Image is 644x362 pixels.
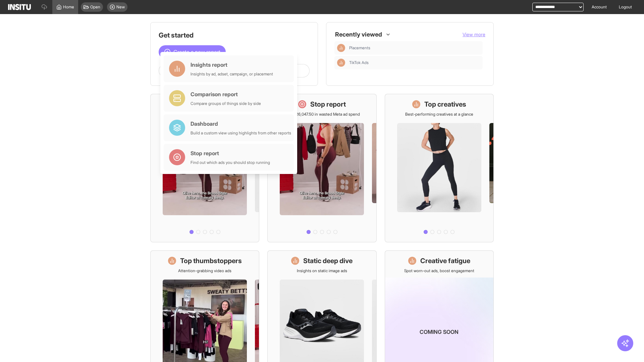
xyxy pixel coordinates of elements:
p: Attention-grabbing video ads [178,268,231,274]
div: Build a custom view using highlights from other reports [191,130,291,136]
div: Find out which ads you should stop running [191,160,270,165]
p: Save £26,047.50 in wasted Meta ad spend [284,112,360,117]
a: Top creativesBest-performing creatives at a glance [385,94,494,242]
img: Logo [8,4,31,10]
a: What's live nowSee all active ads instantly [150,94,259,242]
div: Insights [337,59,345,67]
a: Stop reportSave £26,047.50 in wasted Meta ad spend [267,94,376,242]
div: Insights [337,44,345,52]
span: Home [63,4,74,10]
span: TikTok Ads [349,60,369,65]
span: TikTok Ads [349,60,480,65]
p: Insights on static image ads [297,268,347,274]
div: Insights by ad, adset, campaign, or placement [191,71,273,77]
div: Compare groups of things side by side [191,101,261,106]
span: Placements [349,45,480,51]
h1: Top thumbstoppers [180,256,242,265]
h1: Top creatives [424,100,466,109]
span: New [116,4,125,10]
h1: Get started [159,31,310,40]
span: Placements [349,45,370,51]
span: Open [90,4,100,10]
span: Create a new report [173,48,220,56]
h1: Stop report [310,100,346,109]
p: Best-performing creatives at a glance [405,112,473,117]
div: Insights report [191,61,273,69]
h1: Static deep dive [303,256,353,265]
button: View more [463,31,485,38]
div: Stop report [191,149,270,157]
span: View more [463,32,485,37]
div: Comparison report [191,90,261,98]
div: Dashboard [191,120,291,128]
button: Create a new report [159,45,226,59]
